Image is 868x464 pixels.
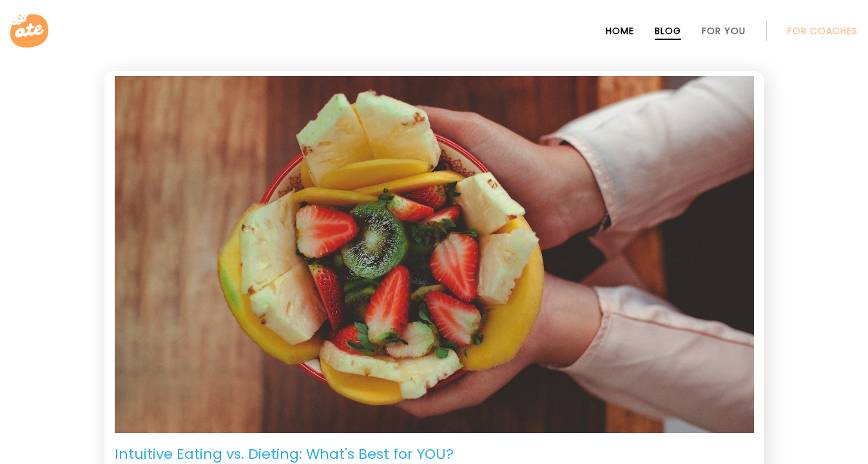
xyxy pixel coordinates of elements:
[606,26,634,36] a: Home
[787,26,858,36] a: For Coaches
[702,26,746,36] a: For You
[655,26,681,36] a: Blog
[115,76,754,433] img: Intuitive Eating. Image: Unsplash-giancarlo-duarte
